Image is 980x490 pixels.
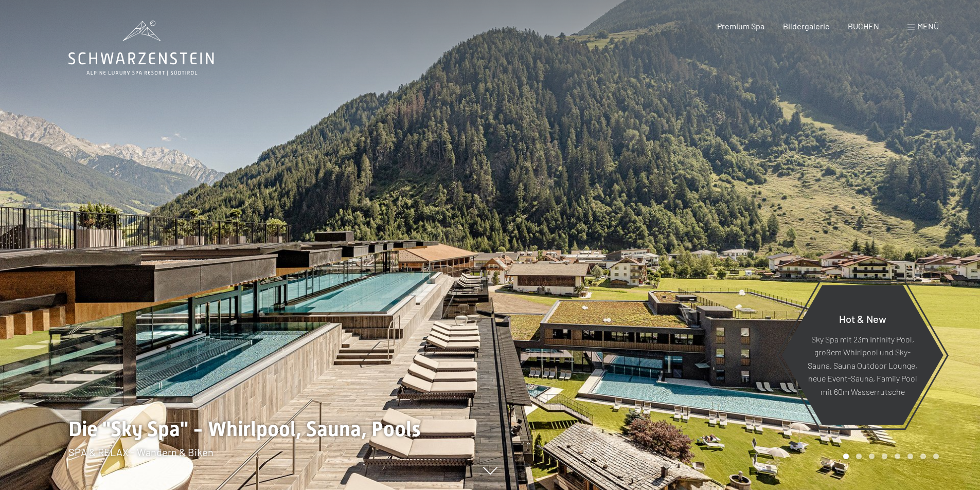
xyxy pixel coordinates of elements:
div: Carousel Page 1 (Current Slide) [843,453,849,459]
div: Carousel Page 4 [882,453,887,459]
div: Carousel Page 3 [869,453,875,459]
a: Premium Spa [717,21,764,31]
a: BUCHEN [848,21,879,31]
span: Menü [917,21,939,31]
p: Sky Spa mit 23m Infinity Pool, großem Whirlpool und Sky-Sauna, Sauna Outdoor Lounge, neue Event-S... [807,332,918,398]
span: Hot & New [839,312,886,324]
div: Carousel Page 6 [907,453,913,459]
div: Carousel Page 5 [895,453,900,459]
div: Carousel Pagination [840,453,939,459]
a: Bildergalerie [783,21,830,31]
div: Carousel Page 2 [856,453,862,459]
a: Hot & New Sky Spa mit 23m Infinity Pool, großem Whirlpool und Sky-Sauna, Sauna Outdoor Lounge, ne... [781,284,944,426]
div: Carousel Page 8 [933,453,939,459]
div: Carousel Page 7 [920,453,926,459]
